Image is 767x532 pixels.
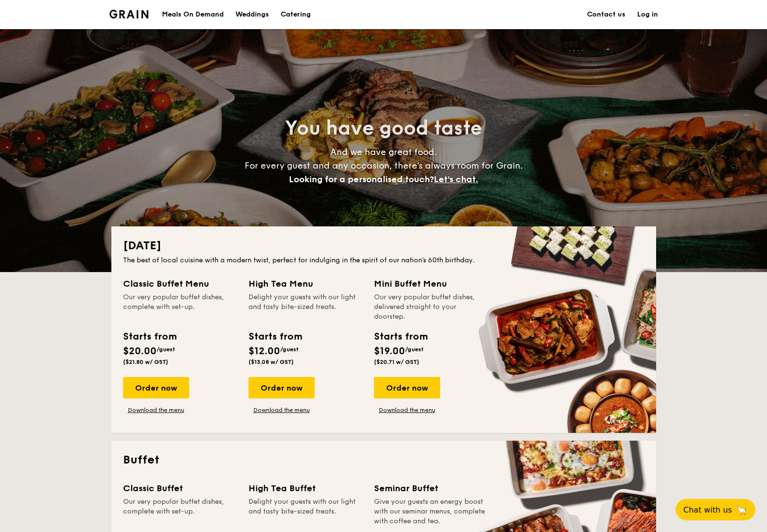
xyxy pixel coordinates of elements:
div: Our very popular buffet dishes, complete with set-up. [123,292,237,322]
span: You have good taste [285,117,482,140]
span: ($20.71 w/ GST) [374,359,419,365]
span: /guest [280,346,299,353]
div: Classic Buffet [123,481,237,495]
span: And we have great food. For every guest and any occasion, there’s always room for Grain. [245,147,523,185]
div: Seminar Buffet [374,481,488,495]
span: $20.00 [123,345,157,357]
h2: [DATE] [123,238,644,254]
div: Starts from [123,329,176,344]
span: ($13.08 w/ GST) [249,359,294,365]
div: Delight your guests with our light and tasty bite-sized treats. [249,292,362,322]
a: Download the menu [123,406,189,414]
div: Classic Buffet Menu [123,277,237,291]
div: The best of local cuisine with a modern twist, perfect for indulging in the spirit of our nation’... [123,256,644,265]
div: High Tea Buffet [249,481,362,495]
div: Order now [374,377,440,398]
a: Logotype [109,10,149,18]
div: Order now [249,377,315,398]
span: $12.00 [249,345,280,357]
span: Looking for a personalised touch? [289,174,434,185]
span: /guest [157,346,175,353]
div: Our very popular buffet dishes, delivered straight to your doorstep. [374,292,488,322]
div: Our very popular buffet dishes, complete with set-up. [123,497,237,526]
div: Mini Buffet Menu [374,277,488,291]
a: Download the menu [249,406,315,414]
span: ($21.80 w/ GST) [123,359,168,365]
div: High Tea Menu [249,277,362,291]
div: Order now [123,377,189,398]
span: /guest [405,346,424,353]
h2: Buffet [123,452,644,468]
a: Download the menu [374,406,440,414]
span: $19.00 [374,345,405,357]
span: Let's chat. [434,174,478,185]
span: 🦙 [736,504,748,515]
img: Grain [109,10,149,18]
div: Give your guests an energy boost with our seminar menus, complete with coffee and tea. [374,497,488,526]
div: Starts from [249,329,302,344]
div: Delight your guests with our light and tasty bite-sized treats. [249,497,362,526]
span: Chat with us [683,505,732,515]
div: Starts from [374,329,427,344]
button: Chat with us🦙 [676,499,755,520]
